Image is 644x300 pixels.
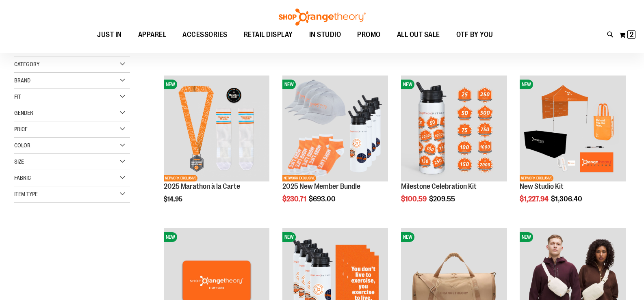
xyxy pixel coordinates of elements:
span: Item Type [14,191,38,197]
span: $693.00 [309,195,337,203]
span: APPAREL [138,26,167,44]
span: Size [14,158,24,165]
span: NEW [520,232,533,242]
span: Gender [14,110,33,116]
span: $209.55 [429,195,456,203]
span: PROMO [357,26,381,44]
span: NETWORK EXCLUSIVE [282,175,316,181]
span: $1,227.94 [520,195,550,203]
span: JUST IN [97,26,122,44]
span: NEW [282,232,296,242]
img: 2025 Marathon à la Carte [164,76,270,181]
img: Shop Orangetheory [278,9,367,26]
span: NEW [520,80,533,89]
span: Category [14,61,39,67]
img: New Studio Kit [520,76,626,181]
a: Milestone Celebration Kit [401,182,477,190]
span: $14.95 [164,196,184,203]
span: NETWORK EXCLUSIVE [520,175,553,181]
span: ALL OUT SALE [397,26,440,44]
a: 2025 New Member BundleNEWNETWORK EXCLUSIVE [282,76,388,183]
span: RETAIL DISPLAY [244,26,293,44]
span: OTF BY YOU [456,26,493,44]
span: Color [14,142,30,149]
div: product [278,71,392,223]
span: NETWORK EXCLUSIVE [164,175,197,181]
img: Milestone Celebration Kit [401,76,507,181]
span: Fit [14,93,21,100]
span: $230.71 [282,195,308,203]
img: 2025 New Member Bundle [282,76,388,181]
span: 2 [630,30,633,39]
span: Price [14,126,28,132]
div: product [516,71,630,223]
a: New Studio KitNEWNETWORK EXCLUSIVE [520,76,626,183]
a: New Studio Kit [520,182,564,190]
a: 2025 New Member Bundle [282,182,360,190]
span: NEW [401,80,414,89]
span: $100.59 [401,195,428,203]
span: ACCESSORIES [182,26,228,44]
span: $1,306.40 [551,195,583,203]
span: NEW [164,80,177,89]
span: NEW [282,80,296,89]
div: product [397,71,511,223]
div: product [160,71,274,223]
span: Fabric [14,175,31,181]
a: 2025 Marathon à la CarteNEWNETWORK EXCLUSIVE [164,76,270,183]
a: Milestone Celebration KitNEW [401,76,507,183]
span: Brand [14,77,30,84]
span: NEW [164,232,177,242]
span: IN STUDIO [309,26,341,44]
span: NEW [401,232,414,242]
a: 2025 Marathon à la Carte [164,182,240,190]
